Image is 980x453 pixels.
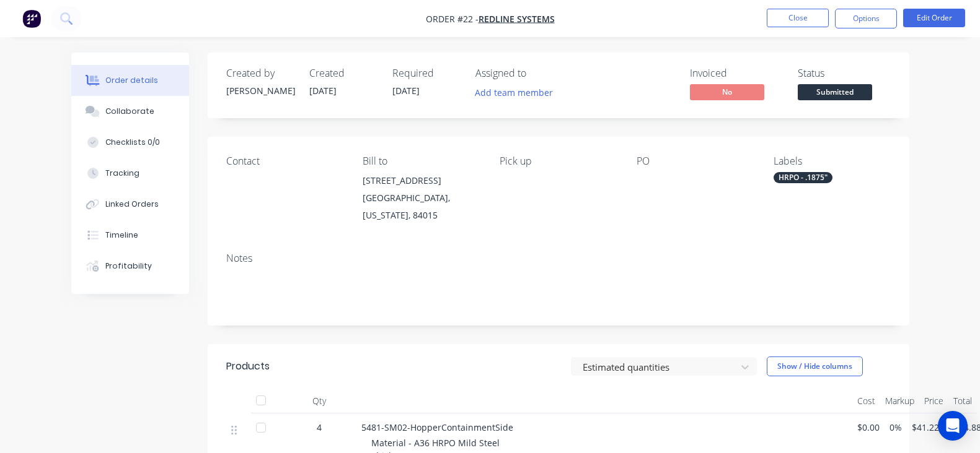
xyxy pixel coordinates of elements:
[767,356,863,376] button: Show / Hide columns
[919,389,948,413] div: Price
[309,67,377,79] div: Created
[363,189,480,224] div: [GEOGRAPHIC_DATA], [US_STATE], 84015
[774,172,832,183] div: HRPO - .1875"
[880,389,919,413] div: Markup
[475,84,560,101] button: Add team member
[105,137,160,148] div: Checklists 0/0
[938,411,968,441] div: Open Intercom Messenger
[798,84,872,100] span: Submitted
[105,199,159,210] div: Linked Orders
[105,261,152,272] div: Profitability
[835,9,897,28] button: Options
[912,421,939,434] span: $41.22
[71,251,189,282] button: Profitability
[71,96,189,127] button: Collaborate
[226,359,270,374] div: Products
[774,155,891,167] div: Labels
[690,67,783,79] div: Invoiced
[500,155,617,167] div: Pick up
[361,421,513,433] span: 5481-SM02-HopperContainmentSide
[282,389,356,413] div: Qty
[857,421,880,434] span: $0.00
[226,84,294,97] div: [PERSON_NAME]
[71,220,189,251] button: Timeline
[475,67,599,79] div: Assigned to
[798,67,891,79] div: Status
[105,75,158,86] div: Order details
[363,172,480,224] div: [STREET_ADDRESS][GEOGRAPHIC_DATA], [US_STATE], 84015
[105,230,138,241] div: Timeline
[317,421,322,434] span: 4
[105,168,139,179] div: Tracking
[363,172,480,189] div: [STREET_ADDRESS]
[479,13,555,25] a: Redline systems
[71,127,189,158] button: Checklists 0/0
[363,155,480,167] div: Bill to
[426,13,479,25] span: Order #22 -
[392,85,420,97] span: [DATE]
[392,67,461,79] div: Required
[637,155,754,167] div: PO
[798,84,872,103] button: Submitted
[309,85,337,97] span: [DATE]
[890,421,902,434] span: 0%
[903,9,965,27] button: Edit Order
[71,189,189,220] button: Linked Orders
[767,9,829,27] button: Close
[226,252,891,264] div: Notes
[22,9,41,28] img: Factory
[468,84,559,101] button: Add team member
[71,158,189,189] button: Tracking
[105,106,154,117] div: Collaborate
[690,84,764,100] span: No
[226,67,294,79] div: Created by
[226,155,343,167] div: Contact
[71,65,189,96] button: Order details
[852,389,880,413] div: Cost
[948,389,977,413] div: Total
